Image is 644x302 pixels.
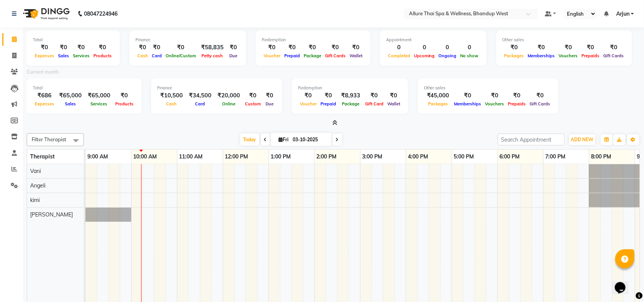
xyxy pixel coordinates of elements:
span: [PERSON_NAME] [30,211,73,218]
span: Online/Custom [164,53,198,58]
span: Packages [427,101,450,107]
a: 2:00 PM [315,151,339,162]
span: Online [220,101,237,107]
a: 5:00 PM [452,151,476,162]
b: 08047224946 [84,3,118,24]
div: ₹20,000 [214,91,243,100]
div: ₹0 [56,43,71,52]
div: ₹0 [452,91,483,100]
span: Petty cash [200,53,225,58]
div: ₹0 [71,43,92,52]
div: ₹0 [506,91,528,100]
span: Voucher [298,101,319,107]
span: Vouchers [483,101,506,107]
div: 0 [437,43,459,52]
img: logo [19,3,72,24]
span: Due [264,101,275,107]
span: Services [89,101,109,107]
span: Wallet [385,101,402,107]
span: Angeli [30,182,45,189]
a: 9:00 AM [85,151,110,162]
div: ₹0 [483,91,506,100]
button: ADD NEW [569,134,596,145]
div: ₹0 [602,43,626,52]
div: ₹0 [323,43,348,52]
span: Gift Cards [323,53,348,58]
a: 4:00 PM [406,151,430,162]
span: Gift Cards [528,101,552,107]
span: Upcoming [412,53,437,58]
span: Vani [30,168,41,174]
span: ADD NEW [571,137,594,142]
span: Ongoing [437,53,459,58]
span: Sales [63,101,78,107]
span: Vouchers [557,53,580,58]
span: Prepaids [506,101,528,107]
div: ₹0 [319,91,338,100]
span: Package [302,53,323,58]
span: Services [71,53,92,58]
div: Total [33,37,114,43]
span: Filter Therapist [32,136,66,142]
span: Card [193,101,207,107]
div: ₹0 [227,43,240,52]
div: ₹686 [33,91,56,100]
div: Redemption [298,85,402,91]
div: ₹0 [135,43,150,52]
div: ₹0 [302,43,323,52]
a: 12:00 PM [223,151,250,162]
span: Cash [135,53,150,58]
div: ₹65,000 [85,91,113,100]
iframe: chat widget [612,271,636,294]
div: 0 [412,43,437,52]
span: Prepaids [580,53,602,58]
span: Fri [277,137,291,142]
span: Therapist [30,153,55,160]
div: Other sales [502,37,626,43]
span: Package [340,101,361,107]
span: Voucher [262,53,282,58]
div: ₹65,000 [56,91,85,100]
span: Expenses [33,101,56,107]
span: Sales [56,53,71,58]
input: Search Appointment [498,134,565,145]
div: ₹0 [580,43,602,52]
span: Gift Card [363,101,385,107]
span: Wallet [348,53,364,58]
div: ₹58,835 [198,43,227,52]
span: Custom [243,101,263,107]
div: ₹0 [528,91,552,100]
a: 10:00 AM [132,151,159,162]
label: Current month [27,69,59,76]
div: ₹8,933 [338,91,363,100]
span: Cash [164,101,179,107]
span: Gift Cards [602,53,626,58]
div: ₹0 [363,91,385,100]
a: 8:00 PM [589,151,613,162]
div: ₹0 [33,43,56,52]
div: Redemption [262,37,364,43]
div: ₹0 [282,43,302,52]
div: ₹0 [385,91,402,100]
a: 3:00 PM [361,151,385,162]
div: ₹0 [298,91,319,100]
span: Today [240,134,259,145]
span: Card [150,53,164,58]
span: Products [92,53,114,58]
div: Appointment [386,37,481,43]
span: No show [459,53,481,58]
div: ₹0 [113,91,135,100]
span: Arjun [616,10,630,18]
span: Memberships [526,53,557,58]
a: 11:00 AM [177,151,205,162]
span: Completed [386,53,412,58]
div: ₹0 [526,43,557,52]
span: Products [113,101,135,107]
span: Prepaid [319,101,338,107]
div: ₹45,000 [424,91,452,100]
a: 7:00 PM [544,151,568,162]
div: Finance [135,37,240,43]
div: Total [33,85,135,91]
div: Finance [157,85,276,91]
div: ₹0 [263,91,276,100]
